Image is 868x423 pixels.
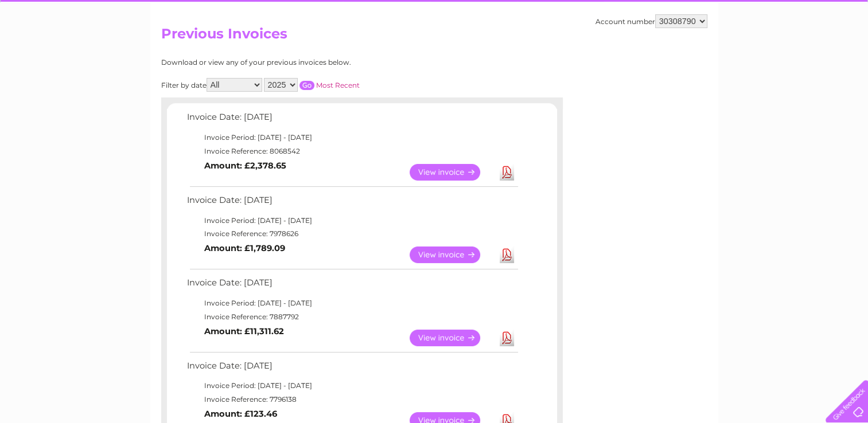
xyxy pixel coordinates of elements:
[184,393,520,406] td: Invoice Reference: 7796138
[184,379,520,393] td: Invoice Period: [DATE] - [DATE]
[184,310,520,324] td: Invoice Reference: 7887792
[30,30,89,65] img: logo.png
[652,6,731,20] a: 0333 014 3131
[164,6,706,56] div: Clear Business is a trading name of Verastar Limited (registered in [GEOGRAPHIC_DATA] No. 3667643...
[204,326,284,336] b: Amount: £11,311.62
[830,49,857,57] a: Log out
[500,164,514,181] a: Download
[727,49,761,57] a: Telecoms
[204,160,286,171] b: Amount: £2,378.65
[184,214,520,228] td: Invoice Period: [DATE] - [DATE]
[792,49,820,57] a: Contact
[666,49,688,57] a: Water
[500,330,514,346] a: Download
[768,49,785,57] a: Blog
[184,131,520,144] td: Invoice Period: [DATE] - [DATE]
[410,246,494,263] a: View
[161,78,462,92] div: Filter by date
[316,81,360,89] a: Most Recent
[695,49,720,57] a: Energy
[161,58,462,66] div: Download or view any of your previous invoices below.
[204,243,285,253] b: Amount: £1,789.09
[184,144,520,158] td: Invoice Reference: 8068542
[184,358,520,379] td: Invoice Date: [DATE]
[184,296,520,310] td: Invoice Period: [DATE] - [DATE]
[161,26,707,48] h2: Previous Invoices
[204,409,277,419] b: Amount: £123.46
[595,14,707,28] div: Account number
[410,330,494,346] a: View
[500,246,514,263] a: Download
[184,275,520,296] td: Invoice Date: [DATE]
[184,109,520,131] td: Invoice Date: [DATE]
[184,193,520,214] td: Invoice Date: [DATE]
[184,227,520,241] td: Invoice Reference: 7978626
[410,164,494,181] a: View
